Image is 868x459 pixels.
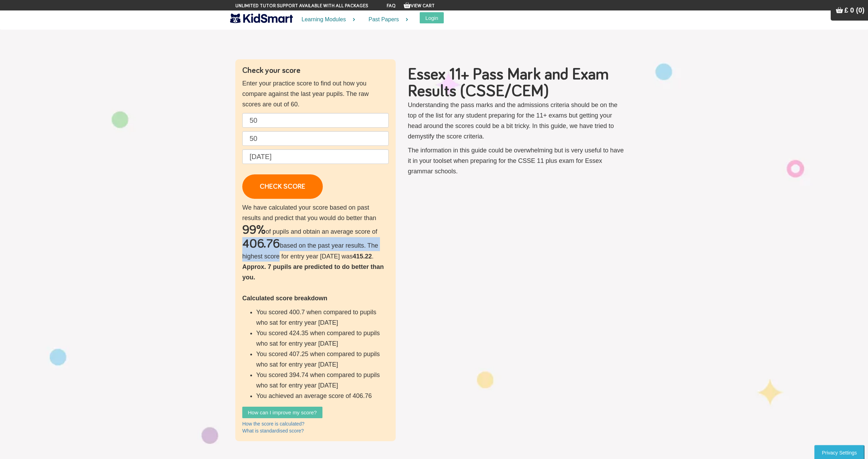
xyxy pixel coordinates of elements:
li: You scored 400.7 when compared to pupils who sat for entry year [DATE] [256,307,389,328]
a: Learning Modules [293,10,360,29]
h4: Check your score [242,66,389,75]
a: Past Papers [360,10,413,29]
li: You scored 394.74 when compared to pupils who sat for entry year [DATE] [256,370,389,391]
li: You achieved an average score of 406.76 [256,391,389,401]
b: Calculated score breakdown [242,295,327,302]
img: Your items in the shopping basket [404,2,411,9]
li: You scored 424.35 when compared to pupils who sat for entry year [DATE] [256,328,389,349]
img: KidSmart logo [230,12,293,24]
a: FAQ [387,3,396,8]
span: Unlimited tutor support available with all packages [235,2,368,9]
h2: 99% [242,223,266,237]
img: Your items in the shopping basket [836,7,843,14]
button: Login [420,12,444,23]
a: What is standardised score? [242,428,304,434]
input: Maths raw score [242,131,389,146]
a: CHECK SCORE [242,174,323,199]
p: The information in this guide could be overwhelming but is very useful to have it in your toolset... [408,145,626,176]
b: 415.22 [353,253,372,260]
li: You scored 407.25 when compared to pupils who sat for entry year [DATE] [256,349,389,370]
p: Enter your practice score to find out how you compare against the last year pupils. The raw score... [242,78,389,110]
a: How can I improve my score? [242,407,322,418]
input: Date of birth (d/m/y) e.g. 27/12/2007 [242,149,389,164]
a: View Cart [404,3,435,8]
b: Approx. 7 pupils are predicted to do better than you. [242,263,384,281]
p: We have calculated your score based on past results and predict that you would do better than of ... [242,202,389,401]
p: Understanding the pass marks and the admissions criteria should be on the top of the list for any... [408,100,626,142]
span: £ 0 (0) [844,6,865,14]
h2: 406.76 [242,237,280,251]
a: How the score is calculated? [242,421,304,427]
input: English raw score [242,113,389,128]
h1: Essex 11+ Pass Mark and Exam Results (CSSE/CEM) [408,66,626,100]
